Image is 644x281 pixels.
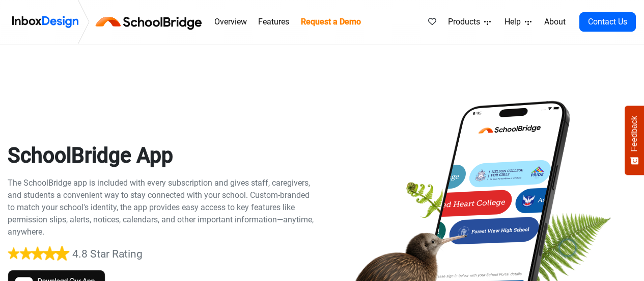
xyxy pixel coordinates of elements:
[444,12,495,32] a: Products
[505,16,525,28] span: Help
[625,106,644,175] button: Feedback - Show survey
[211,12,249,32] a: Overview
[8,143,315,169] heading: SchoolBridge App
[8,177,315,238] div: The SchoolBridge app is included with every subscription and gives staff, caregivers, and student...
[298,12,363,32] a: Request a Demo
[630,116,639,151] span: Feedback
[541,12,568,32] a: About
[256,12,292,32] a: Features
[94,10,208,34] img: schoolbridge logo
[579,12,636,32] a: Contact Us
[72,246,143,262] div: 4.8 Star Rating
[500,12,536,32] a: Help
[448,16,484,28] span: Products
